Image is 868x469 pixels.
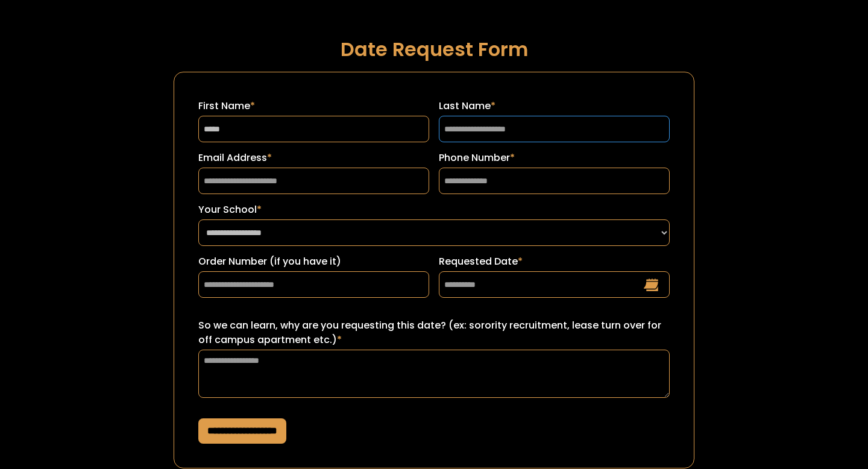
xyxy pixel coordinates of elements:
[198,318,670,347] label: So we can learn, why are you requesting this date? (ex: sorority recruitment, lease turn over for...
[174,72,694,468] form: Request a Date Form
[439,254,670,269] label: Requested Date
[198,254,429,269] label: Order Number (if you have it)
[198,203,670,217] label: Your School
[439,151,670,165] label: Phone Number
[198,99,429,113] label: First Name
[198,151,429,165] label: Email Address
[439,99,670,113] label: Last Name
[174,39,694,60] h1: Date Request Form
